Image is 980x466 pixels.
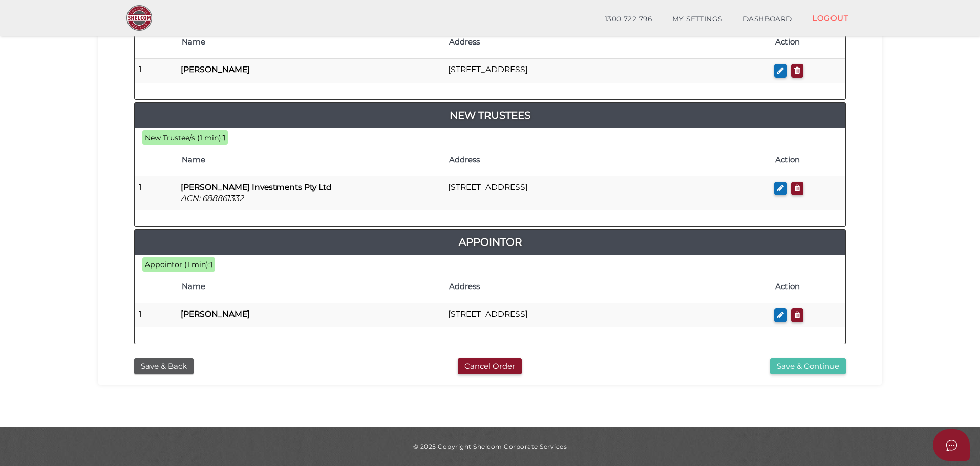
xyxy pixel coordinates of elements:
[134,358,194,375] button: Save & Back
[933,429,970,461] button: Open asap
[181,309,250,319] b: [PERSON_NAME]
[733,9,802,30] a: DASHBOARD
[770,358,846,375] button: Save & Continue
[106,442,874,451] div: © 2025 Copyright Shelcom Corporate Services
[594,9,662,30] a: 1300 722 796
[135,59,177,83] td: 1
[182,38,439,47] h4: Name
[135,303,177,327] td: 1
[458,358,522,375] button: Cancel Order
[181,182,332,192] b: [PERSON_NAME] Investments Pty Ltd
[210,260,212,269] b: 1
[135,176,177,210] td: 1
[802,8,859,29] a: LOGOUT
[145,133,223,142] span: New Trustee/s (1 min):
[775,282,840,291] h4: Action
[223,133,225,142] b: 1
[182,282,439,291] h4: Name
[145,260,210,269] span: Appointor (1 min):
[449,156,765,164] h4: Address
[444,59,770,83] td: [STREET_ADDRESS]
[444,303,770,327] td: [STREET_ADDRESS]
[662,9,733,30] a: MY SETTINGS
[444,176,770,210] td: [STREET_ADDRESS]
[135,234,845,250] a: Appointor
[449,38,765,47] h4: Address
[775,38,840,47] h4: Action
[135,107,845,123] a: New Trustees
[449,282,765,291] h4: Address
[181,64,250,74] b: [PERSON_NAME]
[775,156,840,164] h4: Action
[181,193,244,203] i: ACN: 688861332
[182,156,439,164] h4: Name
